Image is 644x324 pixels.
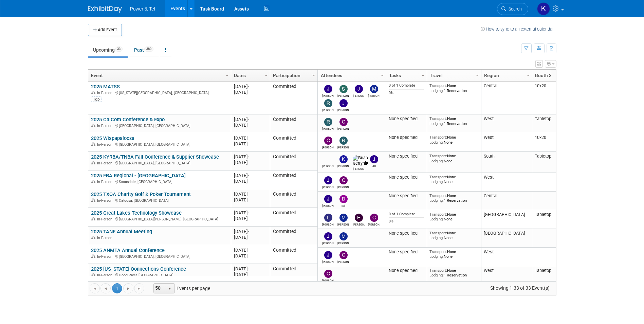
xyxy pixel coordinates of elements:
a: 2025 CalCom Conference & Expo [91,116,165,123]
td: West [481,266,532,285]
span: 380 [144,47,153,52]
a: 2025 [US_STATE] Connections Conference [91,266,186,272]
div: [DATE] [234,234,267,240]
img: Chad Smith [324,137,332,145]
div: Catoosa, [GEOGRAPHIC_DATA] [91,197,228,203]
span: Column Settings [420,73,426,78]
td: Central [481,192,532,210]
div: None 1 Reservation [429,83,478,93]
div: Chad Smith [322,278,334,282]
div: [GEOGRAPHIC_DATA], [GEOGRAPHIC_DATA] [91,141,228,147]
img: In-Person Event [91,254,95,258]
div: [DATE] [234,160,267,165]
div: Scottsdale, [GEOGRAPHIC_DATA] [91,179,228,184]
img: Chad Smith [339,176,348,184]
td: Tabletop [532,266,583,285]
a: Column Settings [419,70,427,80]
span: Lodging: [429,140,444,145]
div: [DATE] [234,266,267,272]
span: Transport: [429,212,447,217]
div: [DATE] [234,197,267,203]
div: Bill Rinehardt [337,203,349,208]
span: Transport: [429,154,447,158]
div: None specified [389,135,424,140]
span: In-Person [97,236,114,240]
span: Events per page [145,283,217,293]
a: Column Settings [310,70,317,80]
div: Robin Mayne [337,145,349,149]
td: Committed [270,227,317,245]
img: John Gautieri [324,232,332,240]
a: Search [497,3,528,15]
div: None None [429,135,478,145]
img: Robin Mayne [324,118,332,126]
img: Chris Noora [370,214,378,222]
div: [US_STATE][GEOGRAPHIC_DATA], [GEOGRAPHIC_DATA] [91,90,228,95]
div: Hood River, [GEOGRAPHIC_DATA] [91,272,228,278]
a: Attendees [321,70,382,81]
span: 33 [115,47,123,52]
span: Lodging: [429,179,444,184]
img: In-Person Event [91,217,95,220]
span: Lodging: [429,217,444,221]
img: JB Fesmire [370,155,378,163]
div: Ron Rafalzik [322,107,334,112]
span: - [248,117,249,122]
div: None None [429,212,478,222]
span: In-Person [97,254,114,259]
button: Add Event [88,24,122,36]
img: In-Person Event [91,273,95,276]
td: West [481,173,532,192]
div: None None [429,231,478,240]
div: Chad Smith [322,145,334,149]
div: [DATE] [234,210,267,216]
a: Go to the next page [123,283,133,293]
img: Rob Sanders [324,155,332,163]
div: None 1 Reservation [429,116,478,126]
td: West [481,114,532,133]
div: [DATE] [234,247,267,253]
a: Column Settings [262,70,270,80]
img: Judd Bartley [324,85,332,93]
img: Bill Rinehardt [339,195,348,203]
a: Participation [273,70,313,81]
div: Michael Mackeben [337,240,349,245]
span: Lodging: [429,235,444,240]
div: [GEOGRAPHIC_DATA], [GEOGRAPHIC_DATA] [91,123,228,128]
span: Transport: [429,249,447,254]
div: None specified [389,116,424,122]
div: [DATE] [234,173,267,178]
div: None None [429,175,478,184]
div: [GEOGRAPHIC_DATA], [GEOGRAPHIC_DATA] [91,160,228,166]
div: [DATE] [234,141,267,147]
img: Edward Sudina [355,214,363,222]
div: Robin Mayne [322,126,334,130]
img: In-Person Event [91,198,95,202]
span: In-Person [97,217,114,221]
div: [DATE] [234,229,267,234]
span: 50 [154,284,165,293]
span: 1 [112,283,122,293]
td: [GEOGRAPHIC_DATA] [481,210,532,229]
td: Tabletop [532,210,583,229]
div: [DATE] [234,84,267,89]
a: 2025 KYRBA/TNBA Fall Conference & Supplier Showcase [91,154,219,160]
span: Transport: [429,83,447,88]
img: Josh Hopkins [324,251,332,259]
a: Upcoming33 [88,43,128,56]
a: Region [484,70,528,81]
td: Committed [270,208,317,227]
td: Committed [270,264,317,283]
a: How to sync to an external calendar... [481,26,556,32]
img: In-Person Event [91,180,95,183]
div: None 1 Reservation [429,268,478,278]
img: In-Person Event [91,124,95,127]
span: Transport: [429,268,447,273]
div: Jason Cook [353,93,365,97]
img: Jeff Danner [339,99,348,107]
div: Jeff Danner [337,107,349,112]
div: Scott Perkins [337,93,349,97]
span: In-Person [97,273,114,277]
a: Past380 [129,43,159,56]
span: - [248,136,249,141]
